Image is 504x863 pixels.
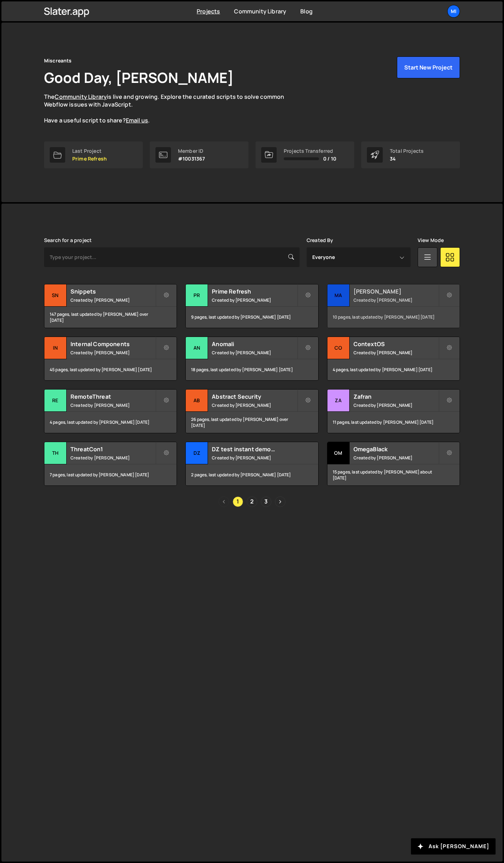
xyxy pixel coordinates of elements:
a: Re RemoteThreat Created by [PERSON_NAME] 4 pages, last updated by [PERSON_NAME] [DATE] [44,389,177,433]
div: Pagination [44,496,460,507]
div: 10 pages, last updated by [PERSON_NAME] [DATE] [327,307,460,328]
p: Prime Refresh [72,156,107,162]
a: Za Zafran Created by [PERSON_NAME] 11 pages, last updated by [PERSON_NAME] [DATE] [327,389,460,433]
label: View Mode [418,237,444,243]
a: Email us [126,116,148,124]
h2: OmegaBlack [354,445,438,453]
small: Created by [PERSON_NAME] [70,350,155,356]
div: Total Projects [390,148,424,154]
h2: Zafran [354,393,438,400]
label: Created By [307,237,333,243]
div: 18 pages, last updated by [PERSON_NAME] [DATE] [186,359,318,380]
div: Sn [44,284,67,307]
small: Created by [PERSON_NAME] [354,455,438,461]
div: Pr [186,284,208,307]
small: Created by [PERSON_NAME] [70,297,155,303]
a: Om OmegaBlack Created by [PERSON_NAME] 15 pages, last updated by [PERSON_NAME] about [DATE] [327,442,460,486]
a: Page 2 [247,496,257,507]
div: Ma [327,284,350,307]
small: Created by [PERSON_NAME] [354,402,438,408]
h2: Snippets [70,288,155,295]
div: 45 pages, last updated by [PERSON_NAME] [DATE] [44,359,177,380]
a: Projects [197,7,220,15]
a: Co ContextOS Created by [PERSON_NAME] 4 pages, last updated by [PERSON_NAME] [DATE] [327,337,460,381]
div: In [44,337,67,359]
div: 2 pages, last updated by [PERSON_NAME] [DATE] [186,464,318,485]
div: An [186,337,208,359]
h2: RemoteThreat [70,393,155,400]
small: Created by [PERSON_NAME] [354,297,438,303]
a: DZ DZ test instant demo (delete later) Created by [PERSON_NAME] 2 pages, last updated by [PERSON_... [185,442,318,486]
small: Created by [PERSON_NAME] [70,402,155,408]
div: Member ID [178,148,205,154]
input: Type your project... [44,247,300,267]
div: 9 pages, last updated by [PERSON_NAME] [DATE] [186,307,318,328]
a: Community Library [55,93,107,101]
div: Co [327,337,350,359]
div: 15 pages, last updated by [PERSON_NAME] about [DATE] [327,464,460,485]
p: The is live and growing. Explore the curated scripts to solve common Webflow issues with JavaScri... [44,93,298,125]
div: 147 pages, last updated by [PERSON_NAME] over [DATE] [44,307,177,328]
h2: ThreatCon1 [70,445,155,453]
h2: Abstract Security [212,393,297,400]
a: Community Library [234,7,286,15]
div: Miscreants [44,56,72,65]
h2: Internal Components [70,340,155,348]
small: Created by [PERSON_NAME] [70,455,155,461]
a: An Anomali Created by [PERSON_NAME] 18 pages, last updated by [PERSON_NAME] [DATE] [185,337,318,381]
div: Om [327,442,350,464]
div: 4 pages, last updated by [PERSON_NAME] [DATE] [44,412,177,433]
h2: Prime Refresh [212,288,297,295]
div: Projects Transferred [284,148,336,154]
h2: [PERSON_NAME] [354,288,438,295]
a: Page 3 [261,496,271,507]
a: Ma [PERSON_NAME] Created by [PERSON_NAME] 10 pages, last updated by [PERSON_NAME] [DATE] [327,284,460,328]
small: Created by [PERSON_NAME] [212,402,297,408]
a: Last Project Prime Refresh [44,141,143,168]
p: 34 [390,156,424,162]
a: Sn Snippets Created by [PERSON_NAME] 147 pages, last updated by [PERSON_NAME] over [DATE] [44,284,177,328]
h2: ContextOS [354,340,438,348]
div: 11 pages, last updated by [PERSON_NAME] [DATE] [327,412,460,433]
a: In Internal Components Created by [PERSON_NAME] 45 pages, last updated by [PERSON_NAME] [DATE] [44,337,177,381]
a: Mi [447,5,460,18]
button: Ask [PERSON_NAME] [411,838,496,855]
small: Created by [PERSON_NAME] [212,297,297,303]
div: Za [327,390,350,412]
div: DZ [186,442,208,464]
h2: Anomali [212,340,297,348]
span: 0 / 10 [323,156,336,162]
div: 26 pages, last updated by [PERSON_NAME] over [DATE] [186,412,318,433]
a: Next page [275,496,285,507]
div: Th [44,442,67,464]
a: Ab Abstract Security Created by [PERSON_NAME] 26 pages, last updated by [PERSON_NAME] over [DATE] [185,389,318,433]
div: Last Project [72,148,107,154]
div: Re [44,390,67,412]
div: 4 pages, last updated by [PERSON_NAME] [DATE] [327,359,460,380]
small: Created by [PERSON_NAME] [354,350,438,356]
label: Search for a project [44,237,92,243]
div: Ab [186,390,208,412]
button: Start New Project [397,56,460,78]
p: #10031367 [178,156,205,162]
a: Pr Prime Refresh Created by [PERSON_NAME] 9 pages, last updated by [PERSON_NAME] [DATE] [185,284,318,328]
div: 7 pages, last updated by [PERSON_NAME] [DATE] [44,464,177,485]
small: Created by [PERSON_NAME] [212,455,297,461]
h1: Good Day, [PERSON_NAME] [44,68,234,87]
a: Th ThreatCon1 Created by [PERSON_NAME] 7 pages, last updated by [PERSON_NAME] [DATE] [44,442,177,486]
a: Blog [300,7,313,15]
h2: DZ test instant demo (delete later) [212,445,297,453]
small: Created by [PERSON_NAME] [212,350,297,356]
